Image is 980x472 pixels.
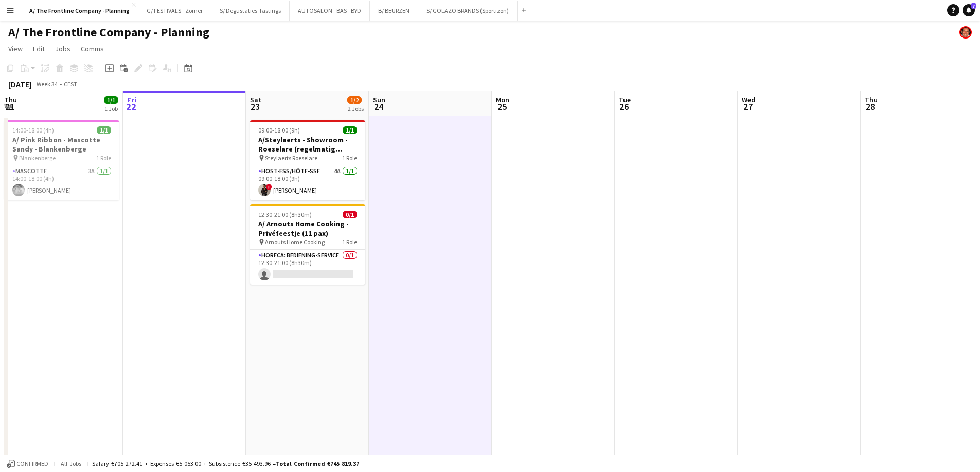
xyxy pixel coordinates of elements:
[963,4,975,16] a: 7
[19,154,56,162] span: Blankenberge
[92,460,359,467] div: Salary €705 272.41 + Expenses €5 053.00 + Subsistence €35 493.96 =
[81,44,104,53] span: Comms
[4,42,27,55] a: View
[104,105,118,112] div: 1 Job
[4,135,119,154] h3: A/ Pink Ribbon - Mascotte Sandy - Blankenberge
[250,250,365,285] app-card-role: Horeca: Bediening-Service0/112:30-21:00 (8h30m)
[4,120,119,200] app-job-card: 14:00-18:00 (4h)1/1A/ Pink Ribbon - Mascotte Sandy - Blankenberge Blankenberge1 RoleMascotte3A1/1...
[4,95,17,104] span: Thu
[347,96,362,104] span: 1/2
[373,95,385,104] span: Sun
[33,44,45,53] span: Edit
[290,1,370,21] button: AUTOSALON - BAS - BYD
[250,95,261,104] span: Sat
[34,80,60,88] span: Week 34
[8,44,23,53] span: View
[51,42,75,55] a: Jobs
[59,460,83,467] span: All jobs
[343,126,357,134] span: 1/1
[863,101,878,112] span: 28
[97,126,111,134] span: 1/1
[5,458,50,469] button: Confirmed
[250,135,365,154] h3: A/Steylaerts - Showroom - Roeselare (regelmatig terugkerende opdracht)
[258,211,312,218] span: 12:30-21:00 (8h30m)
[55,44,70,53] span: Jobs
[418,1,518,21] button: S/ GOLAZO BRANDS (Sportizon)
[370,1,418,21] button: B/ BEURZEN
[248,101,261,112] span: 23
[865,95,878,104] span: Thu
[342,154,357,162] span: 1 Role
[276,460,359,467] span: Total Confirmed €745 819.37
[617,101,631,112] span: 26
[265,238,325,246] span: Arnouts Home Cooking
[104,96,118,104] span: 1/1
[496,95,509,104] span: Mon
[77,42,108,55] a: Comms
[959,26,972,39] app-user-avatar: Peter Desart
[126,101,136,112] span: 22
[619,95,631,104] span: Tue
[8,79,32,89] div: [DATE]
[64,80,77,88] div: CEST
[348,105,364,112] div: 2 Jobs
[342,238,357,246] span: 1 Role
[250,219,365,238] h3: A/ Arnouts Home Cooking - Privéfeestje (11 pax)
[16,460,48,467] span: Confirmed
[29,42,49,55] a: Edit
[21,1,138,21] button: A/ The Frontline Company - Planning
[211,1,290,21] button: S/ Degustaties-Tastings
[343,211,357,218] span: 0/1
[250,120,365,200] app-job-card: 09:00-18:00 (9h)1/1A/Steylaerts - Showroom - Roeselare (regelmatig terugkerende opdracht) Steylae...
[258,126,300,134] span: 09:00-18:00 (9h)
[266,184,272,190] span: !
[96,154,111,162] span: 1 Role
[371,101,385,112] span: 24
[250,204,365,285] app-job-card: 12:30-21:00 (8h30m)0/1A/ Arnouts Home Cooking - Privéfeestje (11 pax) Arnouts Home Cooking1 RoleH...
[494,101,509,112] span: 25
[740,101,755,112] span: 27
[265,154,317,162] span: Steylaerts Roeselare
[250,165,365,200] app-card-role: Host-ess/Hôte-sse4A1/109:00-18:00 (9h)![PERSON_NAME]
[12,126,54,134] span: 14:00-18:00 (4h)
[8,25,209,40] h1: A/ The Frontline Company - Planning
[138,1,211,21] button: G/ FESTIVALS - Zomer
[127,95,136,104] span: Fri
[742,95,755,104] span: Wed
[3,101,17,112] span: 21
[4,165,119,200] app-card-role: Mascotte3A1/114:00-18:00 (4h)[PERSON_NAME]
[971,3,976,9] span: 7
